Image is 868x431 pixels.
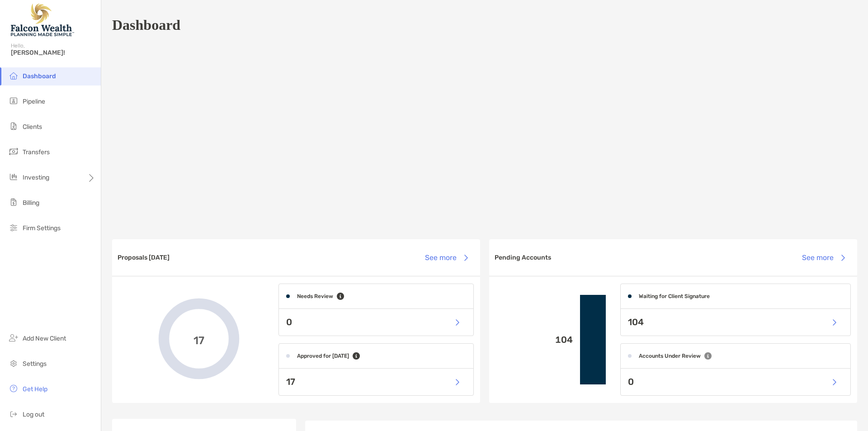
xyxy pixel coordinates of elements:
img: transfers icon [8,146,19,157]
span: Clients [23,123,42,131]
span: Firm Settings [23,224,61,232]
p: 17 [286,376,295,388]
span: Log out [23,411,44,418]
img: dashboard icon [8,70,19,81]
span: Investing [23,174,49,181]
img: get-help icon [8,383,19,394]
img: billing icon [8,197,19,208]
span: 17 [193,332,204,346]
img: logout icon [8,408,19,419]
h4: Waiting for Client Signature [639,293,710,299]
img: Falcon Wealth Planning Logo [11,4,74,36]
span: Transfers [23,148,50,156]
img: pipeline icon [8,95,19,106]
span: Get Help [23,385,47,393]
span: Dashboard [23,72,56,80]
img: clients icon [8,121,19,132]
h4: Needs Review [297,293,333,299]
img: add_new_client icon [8,332,19,343]
img: settings icon [8,358,19,369]
h3: Pending Accounts [495,254,551,261]
img: firm-settings icon [8,222,19,233]
span: [PERSON_NAME]! [11,49,95,57]
button: See more [418,248,475,268]
span: Pipeline [23,98,45,105]
img: investing icon [8,171,19,182]
p: 0 [286,317,292,328]
span: Settings [23,360,47,368]
p: 104 [496,334,573,346]
h4: Approved for [DATE] [297,353,349,359]
p: 104 [628,317,644,328]
p: 0 [628,376,634,388]
h3: Proposals [DATE] [118,254,170,261]
h4: Accounts Under Review [639,353,701,359]
span: Billing [23,199,39,207]
span: Add New Client [23,335,66,342]
button: See more [795,248,852,268]
h1: Dashboard [112,17,180,33]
